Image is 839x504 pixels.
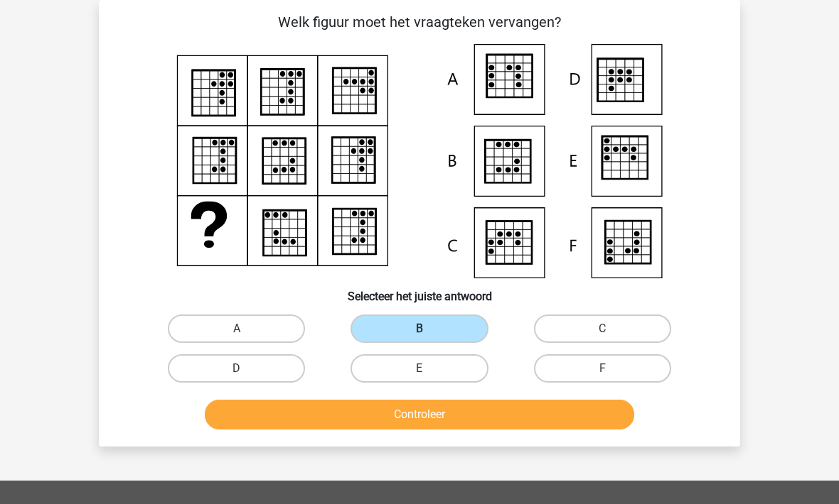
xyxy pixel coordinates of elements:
label: C [534,314,671,343]
p: Welk figuur moet het vraagteken vervangen? [122,11,717,33]
label: F [534,354,671,383]
label: D [168,354,305,383]
button: Controleer [205,400,635,429]
label: B [351,314,488,343]
label: E [351,354,488,383]
h6: Selecteer het juiste antwoord [122,278,717,303]
label: A [168,314,305,343]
